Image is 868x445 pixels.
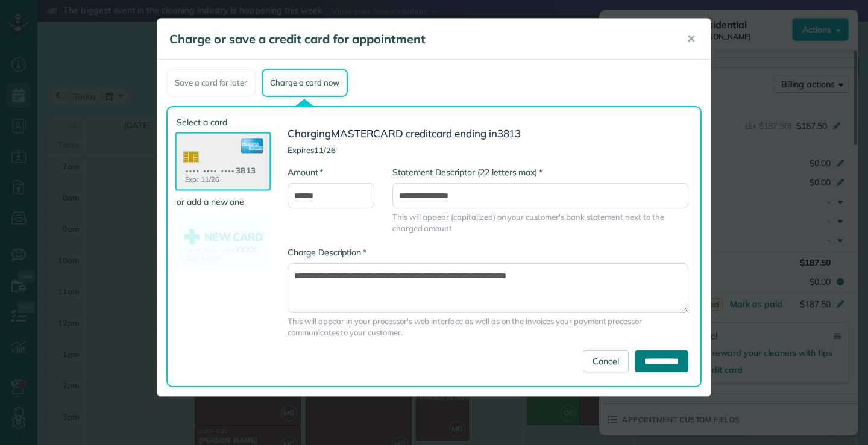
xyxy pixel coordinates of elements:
span: credit [406,127,432,140]
label: Amount [288,166,323,178]
span: MASTERCARD [331,127,404,140]
label: Select a card [177,116,269,128]
label: or add a new one [177,196,269,208]
h4: Expires [288,146,688,154]
span: 3813 [497,127,521,140]
span: This will appear in your processor's web interface as well as on the invoices your payment proces... [288,316,688,338]
h5: Charge or save a credit card for appointment [169,31,670,48]
div: Save a card for later [166,69,256,97]
div: Charge a card now [262,69,347,97]
span: 11/26 [314,145,336,155]
a: Cancel [583,350,629,372]
h3: Charging card ending in [288,128,688,140]
label: Statement Descriptor (22 letters max) [392,166,542,178]
label: Charge Description [288,246,366,258]
span: ✕ [687,32,696,46]
span: This will appear (capitalized) on your customer's bank statement next to the charged amount [392,211,688,234]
